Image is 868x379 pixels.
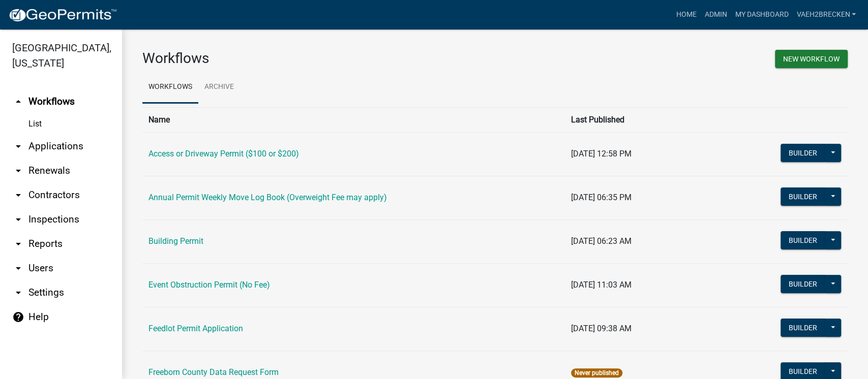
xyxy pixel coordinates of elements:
[198,71,240,104] a: Archive
[12,189,24,201] i: arrow_drop_down
[571,236,632,246] span: [DATE] 06:23 AM
[12,140,24,152] i: arrow_drop_down
[142,107,565,132] th: Name
[781,144,825,162] button: Builder
[775,50,848,68] button: New Workflow
[142,71,198,104] a: Workflows
[781,231,825,249] button: Builder
[571,368,622,377] span: Never published
[565,107,746,132] th: Last Published
[781,187,825,206] button: Builder
[12,287,24,299] i: arrow_drop_down
[571,280,632,290] span: [DATE] 11:03 AM
[571,149,632,159] span: [DATE] 12:58 PM
[148,280,270,290] a: Event Obstruction Permit (No Fee)
[700,5,731,24] a: Admin
[12,213,24,226] i: arrow_drop_down
[12,311,24,323] i: help
[142,50,488,67] h3: Workflows
[12,165,24,177] i: arrow_drop_down
[571,193,632,202] span: [DATE] 06:35 PM
[148,149,299,159] a: Access or Driveway Permit ($100 or $200)
[12,238,24,250] i: arrow_drop_down
[792,5,860,24] a: vaeh2Brecken
[148,324,243,333] a: Feedlot Permit Application
[148,236,203,246] a: Building Permit
[148,367,279,377] a: Freeborn County Data Request Form
[781,319,825,337] button: Builder
[731,5,792,24] a: My Dashboard
[781,275,825,293] button: Builder
[571,324,632,333] span: [DATE] 09:38 AM
[672,5,700,24] a: Home
[148,193,387,202] a: Annual Permit Weekly Move Log Book (Overweight Fee may apply)
[12,262,24,274] i: arrow_drop_down
[12,96,24,108] i: arrow_drop_up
